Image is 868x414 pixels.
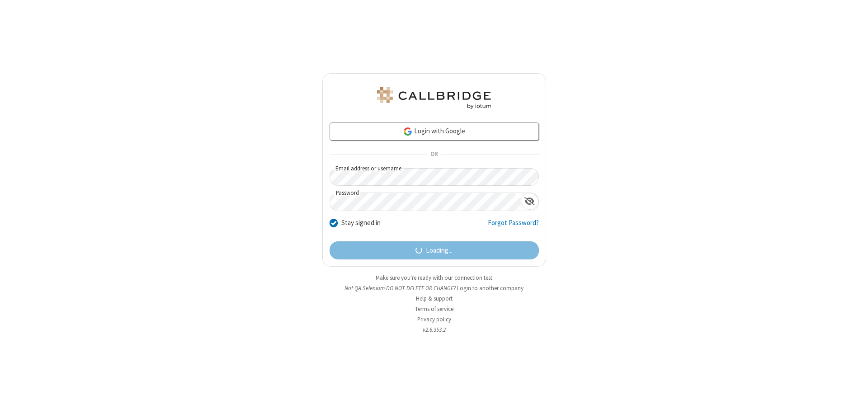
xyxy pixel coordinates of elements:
div: Show password [521,193,538,210]
span: OR [427,148,441,161]
li: v2.6.353.2 [322,325,546,334]
a: Help & support [416,295,453,302]
a: Make sure you're ready with our connection test [376,274,492,282]
li: Not QA Selenium DO NOT DELETE OR CHANGE? [322,284,546,292]
a: Login with Google [330,122,539,141]
a: Terms of service [415,305,453,313]
span: Loading... [426,245,453,256]
button: Loading... [330,241,539,259]
img: google-icon.png [403,127,413,136]
a: Privacy policy [417,315,451,323]
button: Login to another company [457,284,524,292]
input: Email address or username [330,168,539,186]
label: Stay signed in [341,218,381,228]
input: Password [330,193,521,211]
a: Forgot Password? [488,218,539,235]
img: QA Selenium DO NOT DELETE OR CHANGE [375,87,493,109]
